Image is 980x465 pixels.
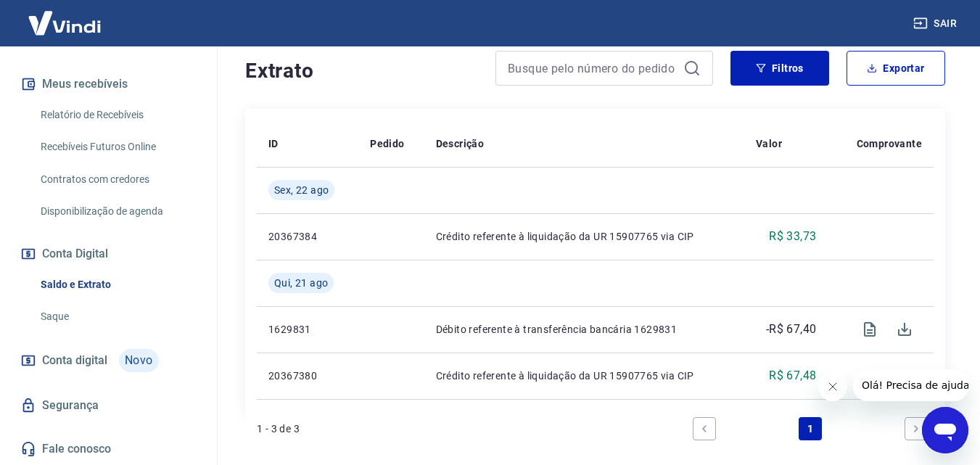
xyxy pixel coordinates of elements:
p: 1629831 [268,322,347,337]
a: Relatório de Recebíveis [35,100,199,130]
p: R$ 33,73 [769,228,816,245]
p: ID [268,136,279,151]
a: Contratos com credores [35,165,199,194]
h4: Extrato [245,57,478,86]
span: Visualizar [852,312,887,347]
a: Previous page [693,417,716,440]
p: 20367384 [268,229,347,244]
button: Conta Digital [17,238,199,270]
iframe: Fechar mensagem [818,372,847,401]
p: Crédito referente à liquidação da UR 15907765 via CIP [436,229,733,244]
p: 1 - 3 de 3 [257,421,300,436]
p: Pedido [370,136,404,151]
button: Exportar [847,51,945,86]
p: -R$ 67,40 [766,321,817,338]
a: Page 1 is your current page [799,417,822,440]
span: Qui, 21 ago [274,276,328,290]
p: Descrição [436,136,485,151]
p: Crédito referente à liquidação da UR 15907765 via CIP [436,369,733,383]
img: Vindi [17,1,112,45]
a: Next page [905,417,928,440]
a: Conta digitalNovo [17,343,199,378]
a: Saque [35,302,199,332]
a: Fale conosco [17,433,199,465]
button: Filtros [730,51,829,86]
span: Novo [119,349,159,372]
button: Meus recebíveis [17,68,199,100]
p: R$ 67,48 [769,367,816,384]
p: 20367380 [268,369,347,383]
p: Comprovante [857,136,922,151]
iframe: Mensagem da empresa [853,369,968,401]
a: Segurança [17,390,199,421]
span: Olá! Precisa de ajuda? [9,10,122,22]
p: Valor [756,136,782,151]
span: Conta digital [42,350,107,371]
p: Débito referente à transferência bancária 1629831 [436,322,733,337]
button: Sair [910,10,963,37]
span: Sex, 22 ago [274,183,329,197]
ul: Pagination [687,411,934,446]
a: Saldo e Extrato [35,270,199,300]
a: Disponibilização de agenda [35,197,199,226]
a: Recebíveis Futuros Online [35,132,199,162]
input: Busque pelo número do pedido [508,57,678,79]
iframe: Botão para abrir a janela de mensagens [922,407,968,453]
span: Download [887,312,922,347]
